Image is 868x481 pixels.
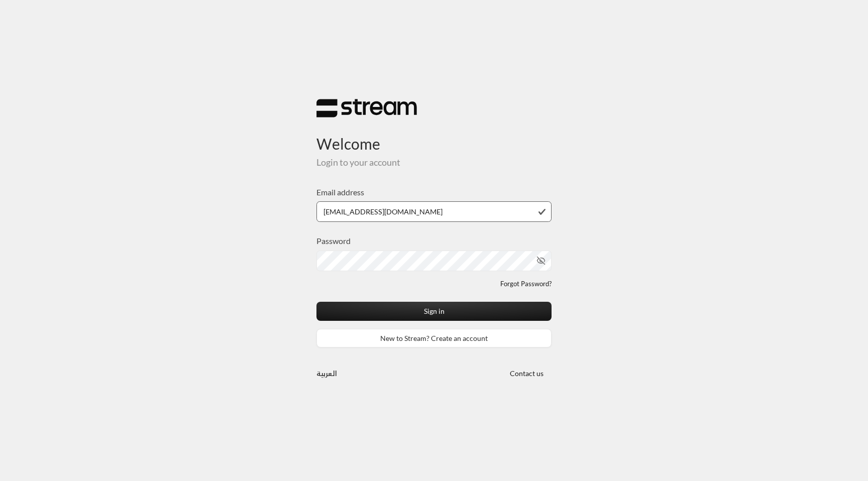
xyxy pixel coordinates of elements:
[316,235,351,247] label: Password
[316,364,337,383] a: العربية
[316,201,552,222] input: Type your email here
[532,252,550,269] button: toggle password visibility
[316,302,552,320] button: Sign in
[316,329,552,347] a: New to Stream? Create an account
[316,157,552,168] h5: Login to your account
[316,98,417,118] img: Stream Logo
[316,118,552,153] h3: Welcome
[501,364,552,383] button: Contact us
[501,369,552,378] a: Contact us
[316,186,364,198] label: Email address
[500,279,552,289] a: Forgot Password?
